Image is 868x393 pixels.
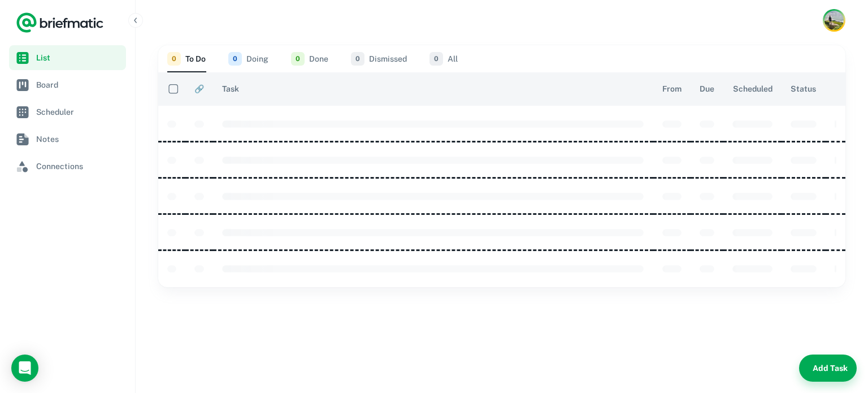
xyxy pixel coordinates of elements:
[9,100,126,124] a: Scheduler
[11,355,38,382] div: Load Chat
[429,52,443,66] span: 0
[9,127,126,152] a: Notes
[824,11,844,30] img: Karl Chaffey
[733,82,772,96] span: Scheduled
[351,52,364,66] span: 0
[291,45,328,72] button: Done
[662,82,682,96] span: From
[36,51,121,64] span: List
[9,154,126,179] a: Connections
[823,9,845,32] button: Account button
[791,82,816,96] span: Status
[36,133,121,145] span: Notes
[351,45,407,72] button: Dismissed
[36,106,121,118] span: Scheduler
[36,79,121,91] span: Board
[36,160,121,172] span: Connections
[429,45,458,72] button: All
[16,11,104,34] a: Logo
[700,82,714,96] span: Due
[167,52,181,66] span: 0
[222,82,239,96] span: Task
[9,45,126,70] a: List
[9,72,126,97] a: Board
[291,52,305,66] span: 0
[194,82,204,96] span: 🔗
[228,52,242,66] span: 0
[799,355,857,382] button: Add Task
[167,45,206,72] button: To Do
[228,45,268,72] button: Doing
